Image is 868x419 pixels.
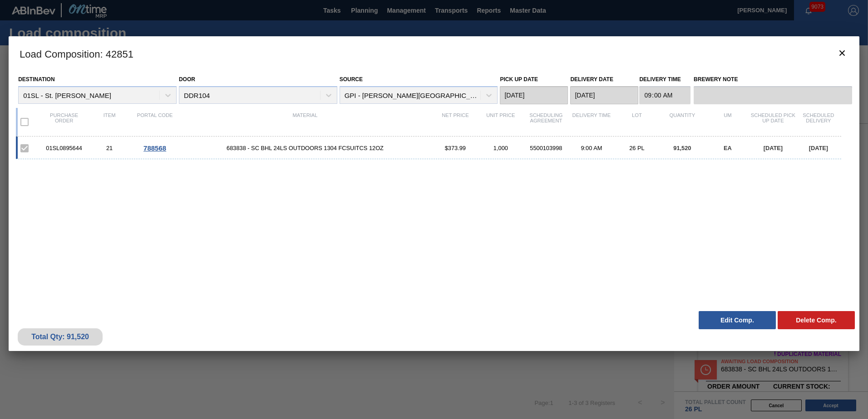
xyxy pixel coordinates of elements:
[179,76,195,83] label: Door
[18,76,54,83] label: Destination
[523,145,569,151] div: 5500103998
[178,112,433,132] div: Material
[500,76,538,83] label: Pick up Date
[143,144,166,152] span: 788568
[570,86,638,104] input: mm/dd/yyyy
[750,112,796,132] div: Scheduled Pick up Date
[660,112,705,132] div: Quantity
[340,76,363,83] label: Source
[87,112,132,132] div: Item
[41,145,87,151] div: 01SL0895644
[673,145,691,151] span: 91,520
[699,311,776,329] button: Edit Comp.
[433,145,478,151] div: $373.99
[178,145,433,151] span: 683838 - SC BHL 24LS OUTDOORS 1304 FCSUITCS 12OZ
[132,144,178,152] div: Go to Order
[796,112,841,132] div: Scheduled Delivery
[25,333,96,341] div: Total Qty: 91,520
[87,145,132,151] div: 21
[705,112,750,132] div: UM
[614,112,660,132] div: Lot
[614,145,660,151] div: 26 PL
[569,145,614,151] div: 9:00 AM
[724,145,732,151] span: EA
[433,112,478,132] div: Net Price
[500,86,568,104] input: mm/dd/yyyy
[523,112,569,132] div: Scheduling Agreement
[9,36,859,71] h3: Load Composition : 42851
[778,311,855,329] button: Delete Comp.
[478,145,523,151] div: 1,000
[694,73,852,86] label: Brewery Note
[570,76,613,83] label: Delivery Date
[478,112,523,132] div: Unit Price
[764,145,783,151] span: [DATE]
[809,145,828,151] span: [DATE]
[639,73,690,86] label: Delivery Time
[41,112,87,132] div: Purchase order
[132,112,178,132] div: Portal code
[569,112,614,132] div: Delivery Time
